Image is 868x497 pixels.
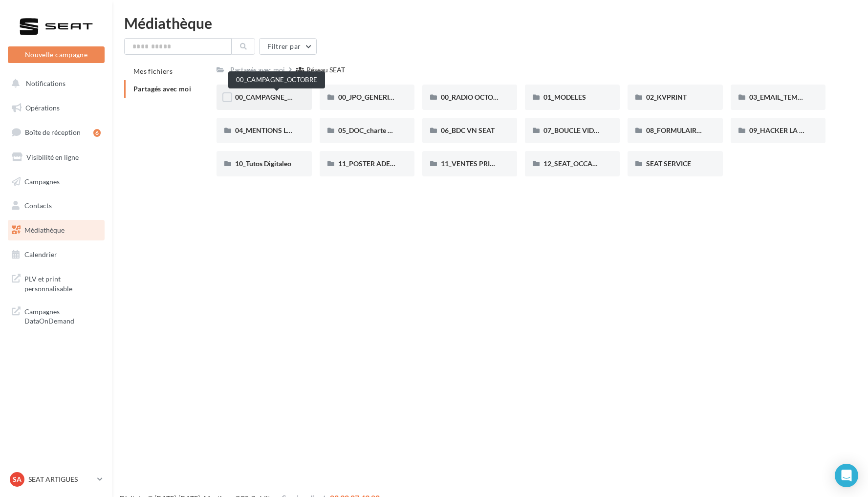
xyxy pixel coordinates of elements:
[235,93,319,101] span: 00_CAMPAGNE_OCTOBRE
[230,65,285,75] div: Partagés avec moi
[25,128,81,136] span: Boîte de réception
[543,159,654,168] span: 12_SEAT_OCCASIONS_GARANTIES
[306,65,345,75] div: Réseau SEAT
[646,93,687,101] span: 02_KVPRINT
[8,470,105,489] a: SA SEAT ARTIGUES
[6,73,103,94] button: Notifications
[228,71,325,88] div: 00_CAMPAGNE_OCTOBRE
[24,305,101,326] span: Campagnes DataOnDemand
[24,226,65,234] span: Médiathèque
[235,159,291,168] span: 10_Tutos Digitaleo
[6,301,107,330] a: Campagnes DataOnDemand
[338,159,418,168] span: 11_POSTER ADEME SEAT
[6,147,107,168] a: Visibilité en ligne
[441,126,495,134] span: 06_BDC VN SEAT
[259,38,317,55] button: Filtrer par
[749,93,856,101] span: 03_EMAIL_TEMPLATE HTML SEAT
[543,126,673,134] span: 07_BOUCLE VIDEO ECRAN SHOWROOM
[6,122,107,143] a: Boîte de réception6
[6,268,107,297] a: PLV et print personnalisable
[441,93,506,101] span: 00_RADIO OCTOBRE
[749,126,813,134] span: 09_HACKER LA PQR
[6,172,107,192] a: Campagnes
[6,98,107,118] a: Opérations
[24,201,52,210] span: Contacts
[6,220,107,240] a: Médiathèque
[93,129,101,137] div: 6
[338,93,449,101] span: 00_JPO_GENERIQUE IBIZA ARONA
[835,464,858,487] div: Open Intercom Messenger
[24,177,60,185] span: Campagnes
[24,272,101,293] span: PLV et print personnalisable
[26,79,65,87] span: Notifications
[6,244,107,265] a: Calendrier
[24,250,57,259] span: Calendrier
[646,159,691,168] span: SEAT SERVICE
[543,93,586,101] span: 01_MODELES
[133,67,173,75] span: Mes fichiers
[26,153,79,161] span: Visibilité en ligne
[133,85,191,93] span: Partagés avec moi
[8,46,105,63] button: Nouvelle campagne
[28,475,93,484] p: SEAT ARTIGUES
[235,126,365,134] span: 04_MENTIONS LEGALES OFFRES PRESSE
[13,475,22,484] span: SA
[646,126,780,134] span: 08_FORMULAIRE DE DEMANDE CRÉATIVE
[441,159,524,168] span: 11_VENTES PRIVÉES SEAT
[124,16,856,30] div: Médiathèque
[25,104,60,112] span: Opérations
[338,126,457,134] span: 05_DOC_charte graphique + Guidelines
[6,195,107,216] a: Contacts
